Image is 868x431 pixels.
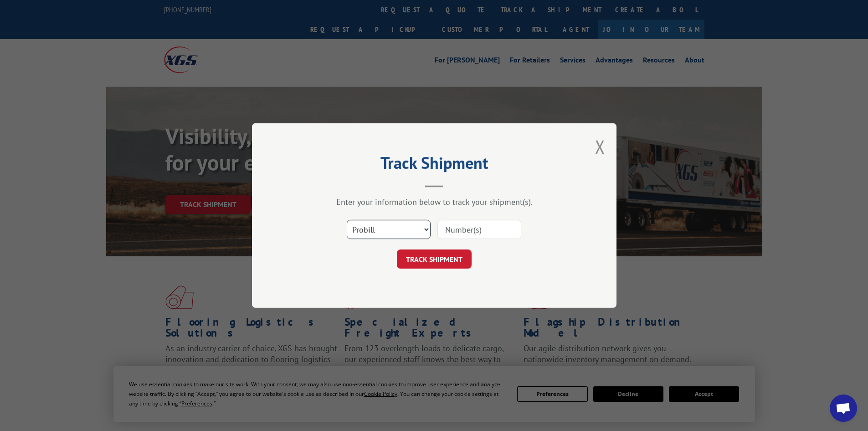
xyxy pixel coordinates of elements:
input: Number(s) [437,220,521,239]
div: Enter your information below to track your shipment(s). [298,197,571,207]
h2: Track Shipment [298,156,571,174]
button: Close modal [595,135,605,159]
div: Open chat [830,395,857,422]
button: TRACK SHIPMENT [397,249,472,269]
